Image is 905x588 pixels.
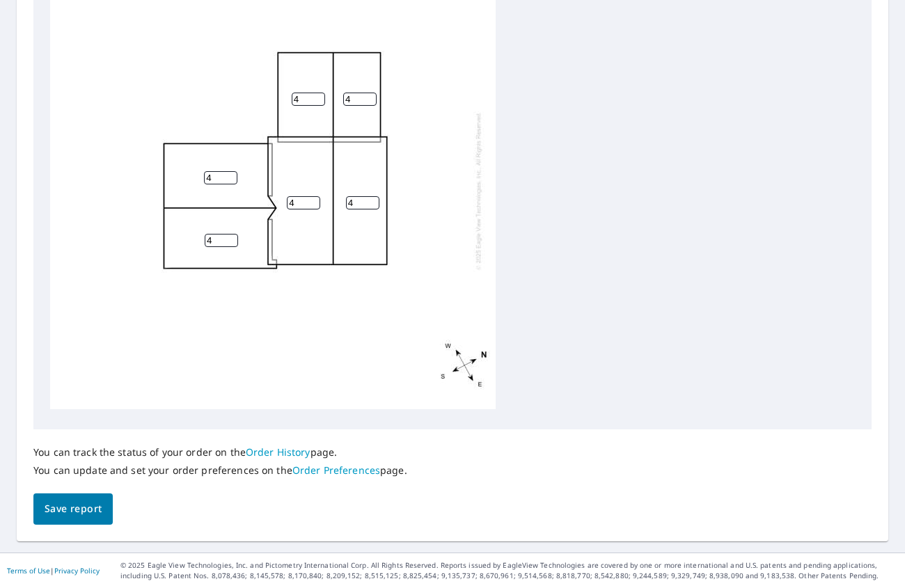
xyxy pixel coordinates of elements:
[45,500,102,518] span: Save report
[33,493,113,525] button: Save report
[292,463,380,477] a: Order Preferences
[33,464,407,477] p: You can update and set your order preferences on the page.
[7,566,50,575] a: Terms of Use
[120,560,898,581] p: © 2025 Eagle View Technologies, Inc. and Pictometry International Corp. All Rights Reserved. Repo...
[54,566,100,575] a: Privacy Policy
[7,566,100,575] p: |
[246,445,310,459] a: Order History
[33,446,407,459] p: You can track the status of your order on the page.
